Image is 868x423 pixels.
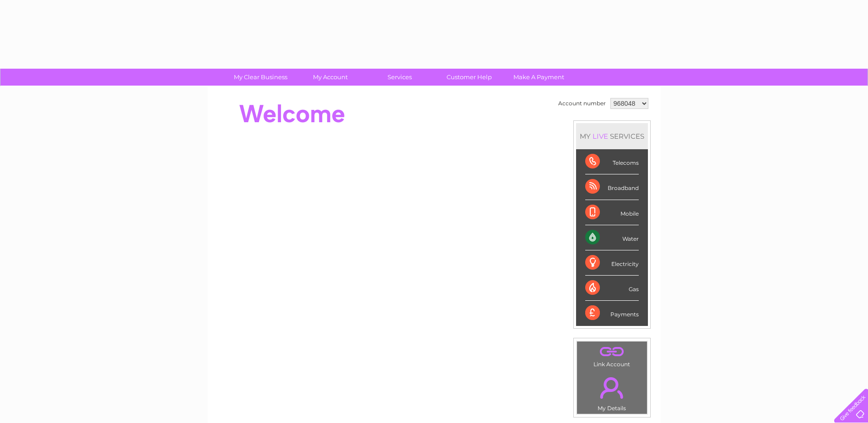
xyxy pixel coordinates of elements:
[223,69,298,86] a: My Clear Business
[585,200,639,225] div: Mobile
[362,69,437,86] a: Services
[585,276,639,301] div: Gas
[556,96,608,111] td: Account number
[579,372,645,404] a: .
[292,69,368,86] a: My Account
[501,69,577,86] a: Make A Payment
[585,225,639,250] div: Water
[577,369,647,414] td: My Details
[585,250,639,276] div: Electricity
[576,123,648,149] div: MY SERVICES
[585,174,639,200] div: Broadband
[585,301,639,325] div: Payments
[585,149,639,174] div: Telecoms
[579,344,645,360] a: .
[577,341,647,370] td: Link Account
[431,69,507,86] a: Customer Help
[591,132,610,141] div: LIVE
